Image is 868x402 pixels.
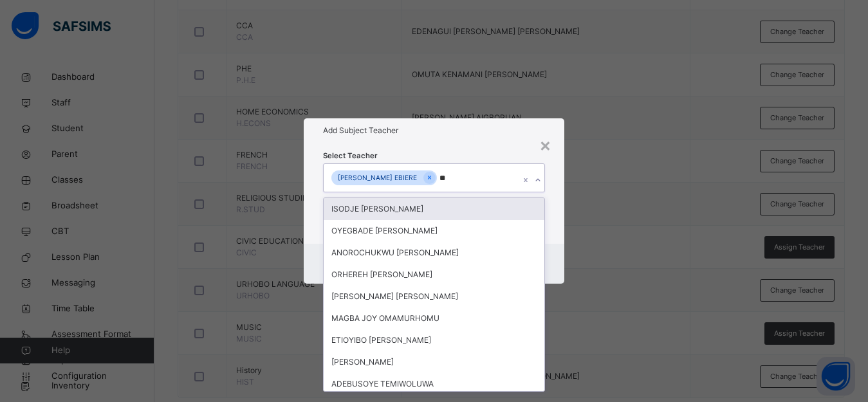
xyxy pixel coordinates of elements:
div: OYEGBADE [PERSON_NAME] [324,220,544,242]
div: ORHEREH [PERSON_NAME] [324,264,544,286]
div: ISODJE [PERSON_NAME] [324,198,544,220]
div: ANOROCHUKWU [PERSON_NAME] [324,242,544,264]
h1: Add Subject Teacher [323,125,545,136]
div: [PERSON_NAME] [PERSON_NAME] [324,286,544,307]
span: Select Teacher [323,151,378,161]
div: [PERSON_NAME] [324,351,544,373]
div: ETIOYIBO [PERSON_NAME] [324,329,544,351]
div: ADEBUSOYE TEMIWOLUWA [324,373,544,395]
div: × [539,131,551,158]
div: MAGBA JOY OMAMURHOMU [324,307,544,329]
div: [PERSON_NAME] EBIERE [331,170,423,185]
